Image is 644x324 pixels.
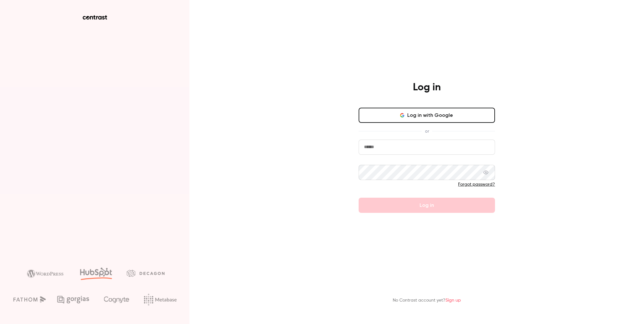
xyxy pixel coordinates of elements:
button: Log in with Google [359,108,495,123]
img: decagon [127,270,164,277]
span: or [422,128,432,135]
p: No Contrast account yet? [393,297,461,304]
h4: Log in [413,81,441,94]
a: Forgot password? [458,182,495,187]
a: Sign up [445,298,461,303]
